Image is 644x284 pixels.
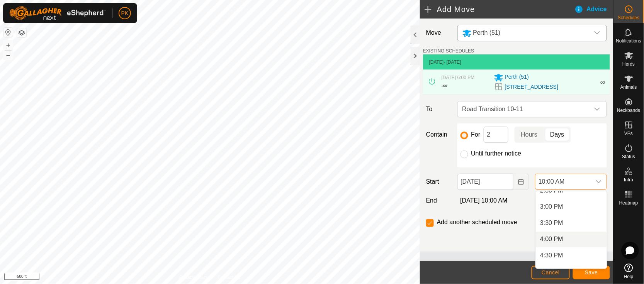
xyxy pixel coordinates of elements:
span: 4:30 PM [540,251,564,260]
span: Hours [521,130,538,139]
span: Cancel [542,269,560,276]
div: Advice [574,5,613,14]
button: Save [573,266,610,279]
button: Map Layers [17,28,26,37]
label: For [471,132,481,138]
span: Schedules [618,15,639,20]
span: Save [585,269,598,276]
span: Heatmap [619,201,638,205]
div: dropdown trigger [590,25,605,41]
span: ∞ [600,78,605,86]
button: Reset Map [3,28,13,37]
span: Perth (51) [473,29,501,36]
span: Neckbands [617,108,640,113]
span: PK [121,9,129,17]
a: Contact Us [217,274,240,281]
label: Start [423,177,454,186]
span: Days [550,130,564,139]
div: - [442,81,447,90]
span: ∞ [443,82,447,89]
label: Until further notice [471,150,522,157]
span: Road Transition 10-11 [459,101,590,117]
span: Herds [622,62,635,66]
div: dropdown trigger [590,101,605,117]
label: Add another scheduled move [437,219,517,225]
span: [DATE] 10:00 AM [460,197,508,204]
li: 5:00 PM [536,264,607,280]
label: EXISTING SCHEDULES [423,47,474,54]
span: Notifications [616,39,641,43]
img: Gallagher Logo [9,6,106,20]
li: 3:30 PM [536,216,607,231]
label: To [423,101,454,117]
span: Perth [459,25,590,41]
div: dropdown trigger [591,174,607,189]
span: Help [624,274,634,279]
span: 10:00 AM [535,174,591,189]
label: End [423,196,454,205]
h2: Add Move [425,5,574,14]
span: VPs [624,131,633,136]
span: - [DATE] [444,59,461,65]
span: [DATE] 6:00 PM [442,75,475,80]
span: 5:00 PM [540,267,564,277]
span: [DATE] [429,59,444,65]
button: Cancel [532,266,570,279]
a: Privacy Policy [179,274,208,281]
li: 4:00 PM [536,232,607,247]
span: 3:00 PM [540,203,564,212]
span: Perth (51) [505,73,529,82]
button: + [3,41,13,50]
span: Status [622,154,635,159]
button: Choose Date [513,174,529,190]
label: Move [423,25,454,41]
a: Help [613,260,644,282]
span: 4:00 PM [540,235,564,244]
span: Infra [624,177,633,182]
button: – [3,51,13,60]
li: 4:30 PM [536,248,607,264]
span: Animals [620,85,637,90]
span: 3:30 PM [540,219,564,228]
li: 3:00 PM [536,199,607,215]
a: [STREET_ADDRESS] [505,83,558,91]
label: Contain [423,130,454,139]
